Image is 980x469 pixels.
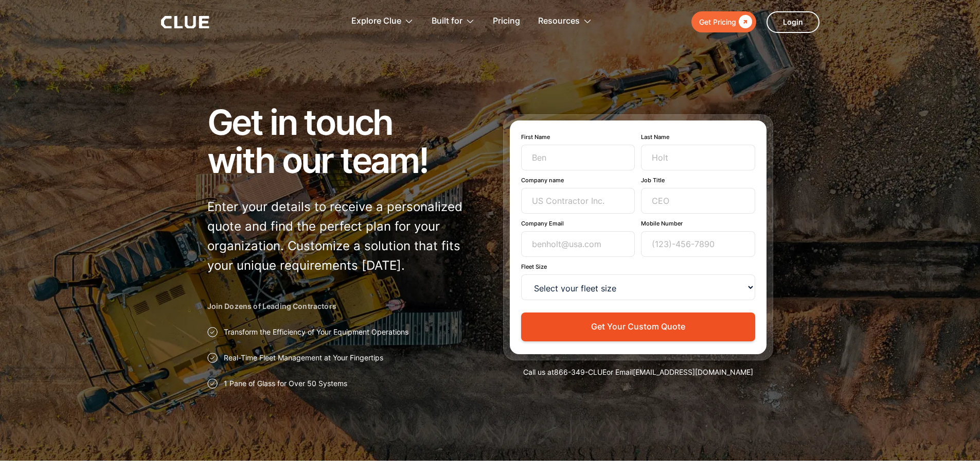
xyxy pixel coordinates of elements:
img: Approval checkmark icon [207,327,218,337]
img: Approval checkmark icon [207,353,218,363]
label: Last Name [641,133,755,141]
input: (123)-456-7890 [641,231,755,257]
h2: Join Dozens of Leading Contractors [207,301,477,311]
div: Explore Clue [351,5,414,38]
a: [EMAIL_ADDRESS][DOMAIN_NAME] [633,368,753,376]
label: Company Email [521,220,635,227]
a: Get Pricing [691,11,756,32]
div: Resources [538,5,592,38]
p: Enter your details to receive a personalized quote and find the perfect plan for your organizatio... [207,197,477,275]
input: Holt [641,145,755,170]
p: Transform the Efficiency of Your Equipment Operations [224,327,408,337]
input: Ben [521,145,635,170]
div: Call us at or Email [503,367,773,377]
div: Explore Clue [351,5,401,38]
a: Pricing [493,5,520,38]
a: Login [767,11,819,33]
button: Get Your Custom Quote [521,312,755,341]
label: Mobile Number [641,220,755,227]
label: Fleet Size [521,263,755,270]
p: 1 Pane of Glass for Over 50 Systems [224,378,347,389]
input: benholt@usa.com [521,231,635,257]
a: 866-349-CLUE [554,368,607,376]
p: Real-Time Fleet Management at Your Fingertips [224,353,383,363]
input: CEO [641,188,755,214]
div: Get Pricing [699,15,736,28]
div: Built for [432,5,462,38]
label: First Name [521,133,635,141]
label: Company name [521,177,635,184]
div: Built for [432,5,475,38]
div:  [736,15,752,28]
h1: Get in touch with our team! [207,103,477,179]
label: Job Title [641,177,755,184]
input: US Contractor Inc. [521,188,635,214]
div: Resources [538,5,580,38]
img: Approval checkmark icon [207,378,218,389]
